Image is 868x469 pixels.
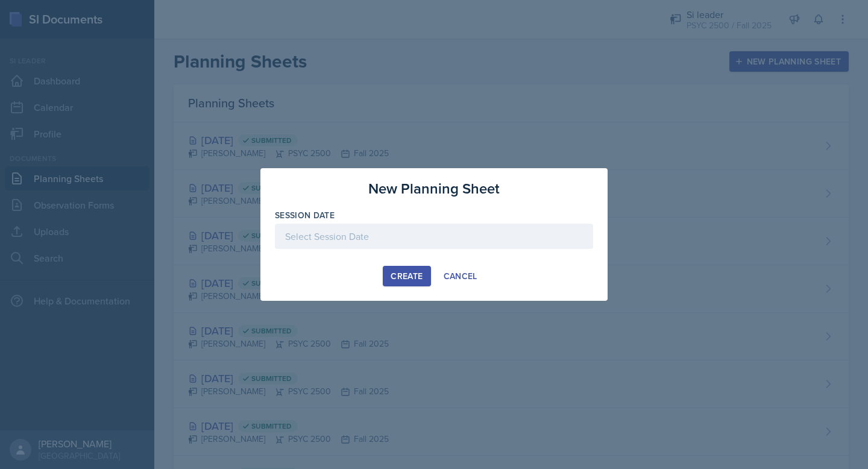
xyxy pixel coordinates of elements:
[444,271,477,281] div: Cancel
[436,266,485,286] button: Cancel
[383,266,430,286] button: Create
[391,271,423,281] div: Create
[275,209,335,221] label: Session Date
[368,178,500,200] h3: New Planning Sheet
